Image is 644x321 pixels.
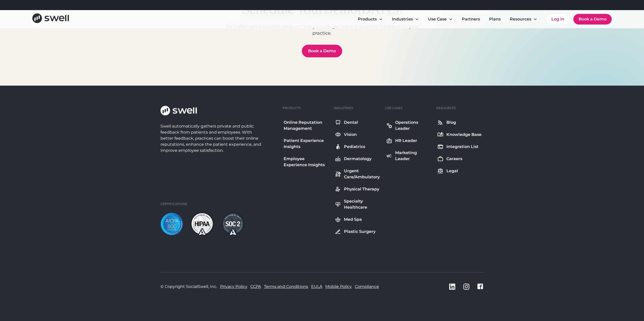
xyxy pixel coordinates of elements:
div: Physical Therapy [344,186,379,192]
a: Log In [546,14,569,24]
div: HR Leader [395,138,417,144]
div: Dermatology [344,156,371,162]
a: EULA [311,284,322,290]
a: Marketing Leader [385,149,432,163]
div: Knowledge Base [446,132,481,138]
a: Careers [436,155,482,163]
a: Integration List [436,143,482,151]
a: Plastic Surgery [334,228,381,236]
div: Dental [344,119,358,126]
a: Patient Experience Insights [283,137,330,151]
a: Physical Therapy [334,185,381,193]
div: Urgent Care/Ambulatory [344,168,380,180]
div: Employee Experience Insights [284,156,329,168]
div: Swell automatically gathers private and public feedback from patients and employees. With better ... [160,123,263,154]
div: Patient Experience Insights [284,138,329,150]
a: Med Spa [334,215,381,224]
div: Operations Leader [395,119,431,132]
div: Med Spa [344,216,362,223]
a: Book a Demo [302,45,342,57]
div: Pediatrics [344,144,365,150]
p: We’ll offer some tailored ideas on how you can get more and better feedback for your practice. [216,23,428,37]
a: Dermatology [334,155,381,163]
div: © Copyright SocialSwell, Inc. [160,284,217,290]
div: Vision [344,132,357,138]
div: Marketing Leader [395,150,431,162]
a: Mobile Policy [325,284,352,290]
a: Vision [334,131,381,139]
div: Resources [510,16,531,22]
div: Certifications [160,202,187,206]
div: Specialty Healthcare [344,198,380,210]
a: Operations Leader [385,118,432,133]
div: Products [358,16,377,22]
div: Integration List [446,144,478,150]
div: Industries [392,16,413,22]
div: Careers [446,156,462,162]
a: Urgent Care/Ambulatory [334,167,381,181]
a: Terms and Conditions [264,284,308,290]
iframe: Chat Widget [555,266,644,321]
a: Knowledge Base [436,131,482,139]
a: Compliance [355,284,379,290]
img: soc2-dark.png [222,212,244,236]
a: Specialty Healthcare [334,197,381,211]
a: Partners [458,14,484,24]
div: Blog [446,119,456,126]
a: home [32,13,69,25]
img: hipaa-light.png [191,212,213,236]
div: Use Case [424,14,457,24]
div: Products [283,106,301,110]
a: Employee Experience Insights [283,155,330,169]
a: HR Leader [385,137,432,145]
div: Use Cases [385,106,402,110]
a: Dental [334,118,381,127]
div: Resources [506,14,541,24]
a: Online Reputation Management [283,118,330,133]
a: CCPA [250,284,261,290]
div: Plastic Surgery [344,229,375,235]
div: Industries [388,14,423,24]
a: Legal [436,167,482,175]
div: Use Case [428,16,447,22]
div: Products [354,14,387,24]
a: Pediatrics [334,143,381,151]
div: Industries [334,106,353,110]
div: Resources [436,106,456,110]
a: Book a Demo [573,14,612,24]
a: Privacy Policy [220,284,247,290]
a: Plans [485,14,505,24]
div: Online Reputation Management [284,119,329,132]
a: Blog [436,118,482,127]
div: Legal [446,168,458,174]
